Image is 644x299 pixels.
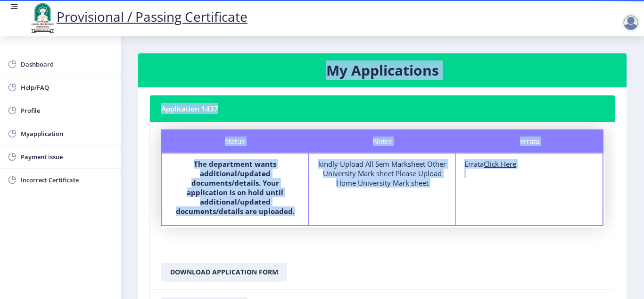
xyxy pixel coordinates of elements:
[456,129,603,153] div: Errata
[21,59,113,70] span: Dashboard
[28,8,248,26] a: Provisional / Passing Certificate
[150,95,615,122] nb-card-header: Application 1437
[317,159,447,188] div: kindly Upload All Sem Marksheet Other University Mark sheet Please Upload Home University Mark sheet
[21,128,113,139] span: Myapplication
[484,159,516,169] u: Click Here
[161,129,309,153] div: Status
[161,263,287,282] button: Download Application Form
[149,61,615,80] h3: My Applications
[21,105,113,116] span: Profile
[176,159,295,216] b: The department wants additional/updated documents/details. Your application is on hold until addi...
[21,174,113,186] span: Incorrect Certificate
[21,82,113,93] span: Help/FAQ
[309,129,456,153] div: Notes
[464,159,594,169] div: Errata
[21,151,113,162] span: Payment issue
[28,2,57,34] img: logo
